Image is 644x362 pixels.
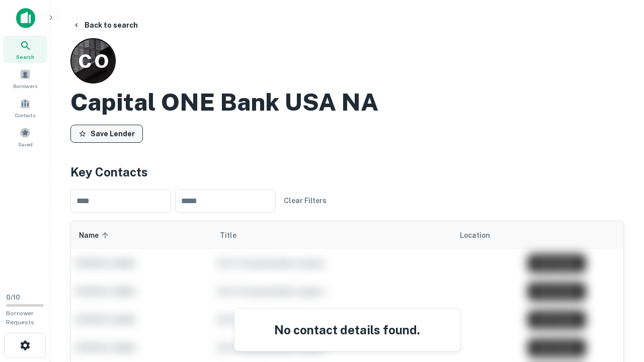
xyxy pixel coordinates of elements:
span: Search [16,53,34,61]
a: Borrowers [3,65,47,92]
a: Saved [3,123,47,150]
a: Contacts [3,94,47,121]
img: capitalize-icon.png [16,8,35,28]
h2: Capital ONE Bank USA NA [70,87,378,117]
span: Borrower Requests [6,310,34,326]
span: Borrowers [13,82,37,90]
button: Save Lender [70,125,143,143]
iframe: Chat Widget [594,282,644,330]
button: Clear Filters [280,192,331,210]
span: Contacts [15,111,35,119]
span: Saved [18,140,33,148]
h4: Key Contacts [70,163,624,181]
a: Search [3,36,47,63]
button: Back to search [68,16,142,34]
p: C O [78,47,108,75]
span: 0 / 10 [6,294,20,301]
h4: No contact details found. [247,321,448,339]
